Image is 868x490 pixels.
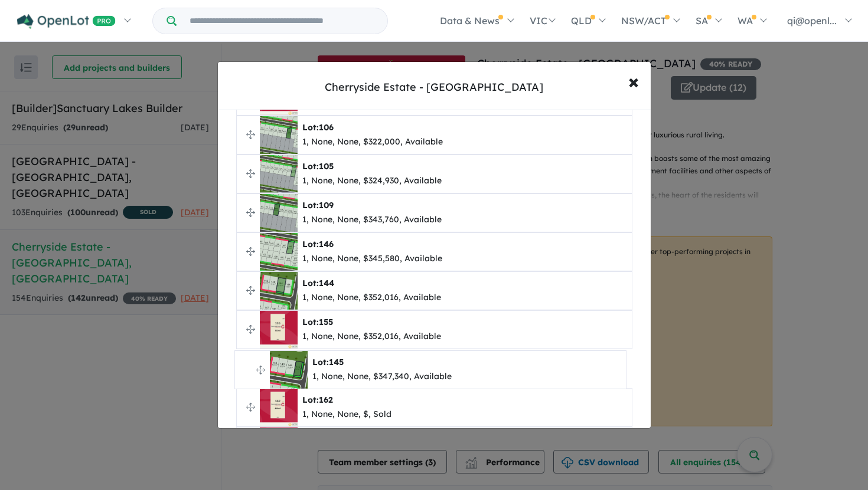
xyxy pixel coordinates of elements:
[246,247,255,256] img: drag.svg
[260,427,298,465] img: Cherryside%20Estate%20-%20Smythes%20Creek%20-%20Lot%20158___1726544693.jpg
[302,161,334,172] b: Lot:
[246,325,255,334] img: drag.svg
[302,200,334,211] b: Lot:
[319,394,333,405] span: 162
[302,252,442,266] div: 1, None, None, $345,580, Available
[246,169,255,178] img: drag.svg
[246,403,255,412] img: drag.svg
[179,8,385,34] input: Try estate name, suburb, builder or developer
[319,239,334,249] span: 146
[628,68,639,94] span: ×
[246,286,255,295] img: drag.svg
[787,15,837,27] span: qi@openl...
[302,291,441,305] div: 1, None, None, $352,016, Available
[260,155,298,193] img: Cherryside%20Estate%20-%20Smythes%20Creek%20-%20Lot%20105___1737330186.png
[302,135,443,149] div: 1, None, None, $322,000, Available
[319,317,333,327] span: 155
[319,161,334,172] span: 105
[260,194,298,232] img: Cherryside%20Estate%20-%20Smythes%20Creek%20-%20Lot%20109___1737330187.png
[302,317,333,327] b: Lot:
[302,122,334,133] b: Lot:
[302,330,441,344] div: 1, None, None, $352,016, Available
[260,272,298,310] img: Cherryside%20Estate%20-%20Smythes%20Creek%20-%20Lot%20144___1737330187.png
[302,278,334,288] b: Lot:
[302,394,333,405] b: Lot:
[302,239,334,249] b: Lot:
[319,122,334,133] span: 106
[260,116,298,154] img: Cherryside%20Estate%20-%20Smythes%20Creek%20-%20Lot%20106___1737330186.png
[246,208,255,217] img: drag.svg
[302,174,442,188] div: 1, None, None, $324,930, Available
[246,130,255,139] img: drag.svg
[260,311,298,348] img: Cherryside%20Estate%20-%20Smythes%20Creek%20-%20Lot%20155___1726544693.jpg
[302,213,442,227] div: 1, None, None, $343,760, Available
[260,233,298,271] img: Cherryside%20Estate%20-%20Smythes%20Creek%20-%20Lot%20146___1737330732.png
[325,80,543,95] div: Cherryside Estate - [GEOGRAPHIC_DATA]
[302,407,391,422] div: 1, None, None, $, Sold
[17,14,116,29] img: Openlot PRO Logo White
[319,278,334,288] span: 144
[260,389,298,426] img: Cherryside%20Estate%20-%20Smythes%20Creek%20-%20Lot%20162___1726544693.jpg
[319,200,334,211] span: 109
